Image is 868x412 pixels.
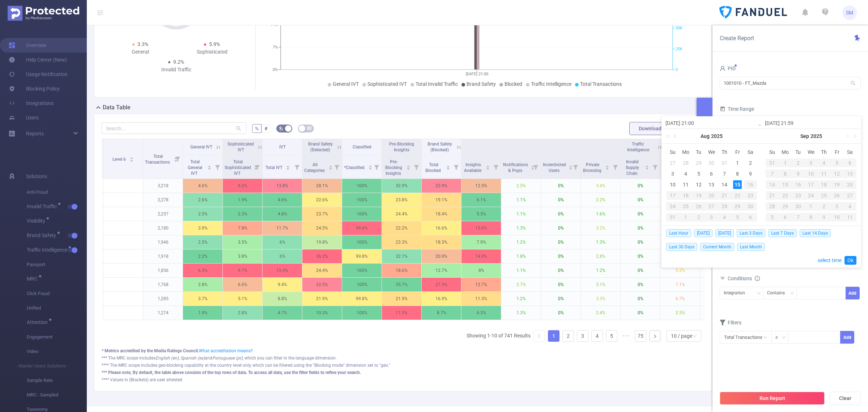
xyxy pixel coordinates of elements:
i: Filter menu [371,155,382,178]
th: Thu [718,147,731,157]
td: August 1, 2025 [731,157,744,168]
i: Filter menu [531,155,541,178]
a: Aug [700,129,710,143]
span: Sophisticated IVT [227,142,254,152]
span: Traffic Intelligence [627,142,649,152]
td: August 23, 2025 [744,190,757,201]
span: Brand Safety [27,233,59,238]
div: Sort [286,164,290,169]
td: September 13, 2025 [843,168,856,179]
a: Next year (Control + right) [849,129,858,143]
a: Sep [800,129,810,143]
div: 3 [805,159,818,167]
span: Mo [779,149,792,155]
span: 5.9% [209,41,220,47]
span: Unified [27,301,87,315]
span: 9.2% [173,59,184,65]
div: 29 [694,159,703,167]
td: September 14, 2025 [766,179,779,190]
i: Filter menu [570,155,580,178]
td: September 30, 2025 [792,201,805,212]
span: Sa [843,149,856,155]
i: icon: caret-up [407,164,410,167]
td: August 31, 2025 [666,212,679,223]
a: Blocking Policy [9,81,60,96]
td: September 27, 2025 [843,190,856,201]
td: October 6, 2025 [779,212,792,223]
td: August 13, 2025 [705,179,718,190]
th: Wed [805,147,818,157]
div: Integration [724,287,750,299]
td: July 30, 2025 [705,157,718,168]
i: icon: caret-up [486,164,490,167]
div: 31 [766,159,779,167]
span: Traffic Intelligence [27,247,70,252]
span: Total Sophisticated IVT [225,159,251,176]
i: icon: down [757,291,761,296]
td: September 22, 2025 [779,190,792,201]
td: September 24, 2025 [805,190,818,201]
a: 2025 [810,129,823,143]
span: Anti-Fraud [27,185,87,199]
th: Tue [792,147,805,157]
th: Fri [731,147,744,157]
span: MRC - Sampled [27,388,87,402]
span: Mo [679,149,692,155]
a: Users [9,110,39,125]
div: 4 [817,159,830,167]
span: Total IVT [265,165,284,170]
span: Sample Rate [27,373,87,388]
span: Classified [353,144,371,150]
td: August 19, 2025 [692,190,705,201]
span: Passport [27,257,87,272]
span: Visibility [27,218,48,223]
span: Pre-Blocking Insights [385,159,402,176]
td: October 4, 2025 [843,201,856,212]
span: Traffic Intelligence [531,81,571,87]
div: Sort [569,164,573,169]
td: September 1, 2025 [679,212,692,223]
i: icon: caret-up [368,164,372,167]
li: Next 5 Pages [620,330,632,342]
li: Next Page [649,330,661,342]
th: Thu [817,147,830,157]
span: % [255,126,259,131]
div: 15 [733,180,742,189]
span: Level 6 [112,157,127,162]
div: 2 [746,159,755,167]
div: 7 [720,169,729,178]
a: Ok [844,256,856,265]
li: 3 [577,330,588,342]
div: 5 [694,169,703,178]
span: MRC [27,276,40,281]
div: Contains [767,287,790,299]
li: 2 [562,330,574,342]
i: icon: caret-down [208,167,212,169]
span: Solutions [26,169,47,184]
i: icon: user [720,66,726,71]
td: August 15, 2025 [731,179,744,190]
td: August 16, 2025 [744,179,757,190]
div: 30 [707,159,716,167]
i: icon: caret-down [129,159,133,161]
td: September 1, 2025 [779,157,792,168]
i: icon: caret-up [208,164,212,167]
div: 10 [668,180,677,189]
button: Run Report [720,392,825,405]
a: 75 [635,331,646,341]
div: 1 [779,159,792,167]
td: October 11, 2025 [843,212,856,223]
div: Sort [207,164,212,169]
span: Brand Safety (Blocked) [427,142,452,152]
span: Brand Safety [467,81,496,87]
button: Clear [830,392,861,405]
span: Th [817,149,830,155]
td: September 3, 2025 [705,212,718,223]
div: Sophisticated [176,48,248,56]
i: icon: caret-down [286,167,290,169]
i: icon: caret-down [368,167,372,169]
td: August 30, 2025 [744,201,757,212]
td: August 11, 2025 [679,179,692,190]
span: All Categories [304,162,326,173]
span: Invalid Supply Chain [626,159,639,176]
